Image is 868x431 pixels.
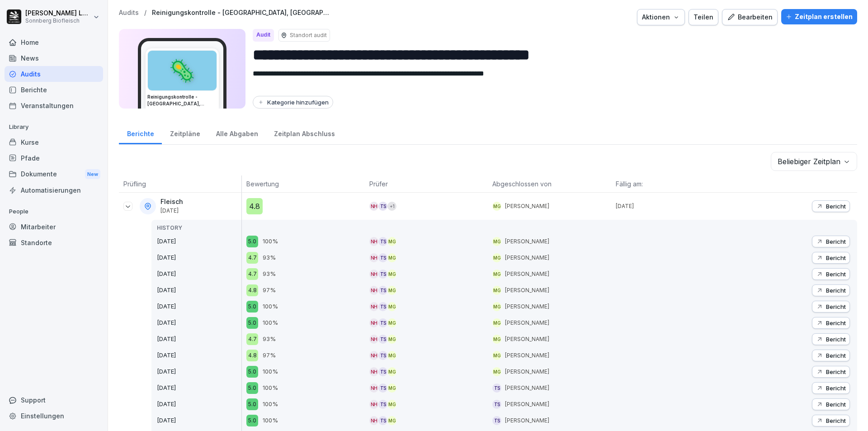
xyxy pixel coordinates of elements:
[826,319,846,327] p: Bericht
[246,366,258,378] div: 5.0
[492,318,501,327] div: MG
[781,9,857,24] button: Zeitplan erstellen
[505,319,549,327] p: [PERSON_NAME]
[246,301,258,313] div: 5.0
[157,286,241,295] p: [DATE]
[5,120,103,134] p: Library
[492,237,501,246] div: MG
[369,400,378,409] div: NH
[642,12,680,22] div: Aktionen
[5,82,103,98] a: Berichte
[369,286,378,295] div: NH
[5,392,103,408] div: Support
[246,382,258,394] div: 5.0
[689,9,718,25] button: Teilen
[505,254,549,262] p: [PERSON_NAME]
[826,287,846,294] p: Bericht
[387,302,396,311] div: MG
[812,284,850,296] button: Bericht
[826,303,846,310] p: Bericht
[812,268,850,280] button: Bericht
[157,253,241,262] p: [DATE]
[387,202,396,211] div: + 1
[5,134,103,150] div: Kurse
[505,400,549,408] p: [PERSON_NAME]
[263,253,276,262] p: 93%
[611,175,734,193] th: Fällig am:
[246,236,258,247] div: 5.0
[492,179,606,189] p: Abgeschlossen von
[812,366,850,378] button: Bericht
[378,253,387,262] div: TS
[786,12,853,22] div: Zeitplan erstellen
[157,367,241,376] p: [DATE]
[246,252,258,264] div: 4.7
[263,237,278,246] p: 100%
[505,202,549,210] p: [PERSON_NAME]
[812,252,850,264] button: Bericht
[826,270,846,278] p: Bericht
[5,66,103,82] a: Audits
[152,9,333,17] a: Reinigungskontrolle - [GEOGRAPHIC_DATA], [GEOGRAPHIC_DATA]
[5,150,103,166] a: Pfade
[5,182,103,198] div: Automatisierungen
[246,350,258,361] div: 4.8
[263,270,276,279] p: 93%
[369,202,378,211] div: NH
[160,208,183,214] p: [DATE]
[246,179,360,189] p: Bewertung
[157,270,241,279] p: [DATE]
[492,367,501,376] div: MG
[387,335,396,344] div: MG
[378,270,387,279] div: TS
[246,415,258,426] div: 5.0
[365,175,488,193] th: Prüfer
[378,367,387,376] div: TS
[263,351,276,360] p: 97%
[826,203,846,210] p: Bericht
[387,318,396,327] div: MG
[505,335,549,343] p: [PERSON_NAME]
[378,302,387,311] div: TS
[616,202,734,210] p: [DATE]
[387,253,396,262] div: MG
[263,335,276,344] p: 93%
[160,198,183,206] p: Fleisch
[369,302,378,311] div: NH
[119,121,162,144] div: Berichte
[378,400,387,409] div: TS
[378,286,387,295] div: TS
[492,253,501,262] div: MG
[812,415,850,426] button: Bericht
[157,224,241,232] p: HISTORY
[369,384,378,393] div: NH
[492,270,501,279] div: MG
[253,29,274,42] div: Audit
[246,398,258,410] div: 5.0
[637,9,685,25] button: Aktionen
[826,352,846,359] p: Bericht
[157,335,241,344] p: [DATE]
[722,9,778,25] button: Bearbeiten
[387,416,396,425] div: MG
[263,286,276,295] p: 97%
[387,270,396,279] div: MG
[5,408,103,424] a: Einstellungen
[387,237,396,246] div: MG
[5,235,103,251] a: Standorte
[263,367,278,376] p: 100%
[826,238,846,245] p: Bericht
[157,351,241,360] p: [DATE]
[369,351,378,360] div: NH
[492,400,501,409] div: TS
[144,9,146,17] p: /
[505,417,549,425] p: [PERSON_NAME]
[157,302,241,311] p: [DATE]
[157,237,241,246] p: [DATE]
[266,121,343,144] a: Zeitplan Abschluss
[25,18,91,24] p: Sonnberg Biofleisch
